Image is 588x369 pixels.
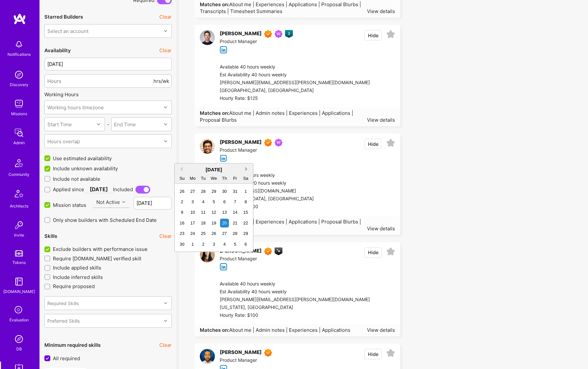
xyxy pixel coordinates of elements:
div: Choose Saturday, November 29th, 2025 [241,229,250,238]
div: Invite [14,232,24,238]
i: icon Chevron [164,301,167,305]
div: Choose Monday, December 1st, 2025 [188,240,197,249]
div: [PERSON_NAME][EMAIL_ADDRESS][PERSON_NAME][DOMAIN_NAME] [220,79,370,87]
div: View details [367,225,395,232]
div: Choose Thursday, October 30th, 2025 [220,187,229,196]
div: [PERSON_NAME][EMAIL_ADDRESS][PERSON_NAME][DOMAIN_NAME] [220,296,370,304]
img: Admin Search [12,332,25,346]
span: About me | Experiences | Applications | Proposal Blurbs | Transcripts | Timesheet Summaries [200,1,361,14]
div: View details [367,327,395,333]
strong: Matches on: [200,327,229,333]
div: Product Manager [220,255,282,263]
div: Availability [44,47,71,54]
button: Clear [159,13,172,20]
div: Fr [230,174,239,183]
div: Est Availability 40 hours weekly [220,71,370,79]
div: [PERSON_NAME] [220,139,262,146]
div: Choose Sunday, November 2nd, 2025 [178,197,186,206]
div: [PERSON_NAME] [220,349,262,357]
div: Choose Wednesday, November 19th, 2025 [209,219,218,227]
div: View details [367,8,395,15]
div: Preferred Skills [47,317,80,324]
img: tokens [15,250,23,256]
div: Available 40 hours weekly [220,63,370,71]
a: User Avatar [200,247,215,270]
div: Choose Saturday, November 1st, 2025 [241,187,250,196]
div: Not Active [96,199,120,206]
div: Choose Thursday, November 6th, 2025 [220,197,229,206]
button: Previous Month [178,167,183,171]
i: icon EmptyStar [386,139,395,147]
button: Clear [159,233,172,239]
i: icon Chevron [97,123,100,126]
span: Require proposed [53,283,95,290]
div: Product Manager [220,146,285,154]
div: Product Manager [220,357,275,364]
div: Admin [13,139,25,146]
img: Exceptional A.Teamer [264,139,272,146]
div: Choose Tuesday, October 28th, 2025 [199,187,208,196]
i: icon Chevron [122,200,125,204]
div: Est Availability 40 hours weekly [220,288,370,296]
button: Hide [364,247,382,258]
div: Choose Sunday, October 26th, 2025 [178,187,186,196]
img: Community [11,155,27,171]
div: Community [8,171,29,178]
div: Hours overlap [47,138,80,145]
div: Hourly Rate: $100 [220,203,314,211]
a: User Avatar [200,30,215,53]
div: End Time [114,121,136,128]
div: Choose Saturday, November 8th, 2025 [241,197,250,206]
div: [GEOGRAPHIC_DATA], [GEOGRAPHIC_DATA] [220,195,314,203]
span: Include applied skills [53,264,101,271]
div: Choose Sunday, November 9th, 2025 [178,208,186,217]
div: Available 20 hours weekly [220,172,314,179]
div: Choose Friday, October 31st, 2025 [230,187,239,196]
div: [DOMAIN_NAME] [3,288,35,295]
span: About me | Admin notes | Experiences | Applications [229,327,350,333]
span: Included [113,186,133,193]
i: icon SelectionTeam [13,304,25,316]
img: User Avatar [200,247,215,262]
div: Working Hours [44,91,172,98]
div: Choose Friday, November 14th, 2025 [230,208,239,217]
div: Choose Tuesday, December 2nd, 2025 [199,240,208,249]
div: Choose Friday, November 28th, 2025 [230,229,239,238]
button: Clear [159,47,172,54]
div: Mo [188,174,197,183]
span: Exclude builders with performance issue [53,246,148,253]
div: Choose Saturday, November 22nd, 2025 [241,219,250,227]
img: logo [13,13,26,25]
div: Choose Tuesday, November 18th, 2025 [199,219,208,227]
i: icon Chevron [164,140,167,143]
div: Choose Tuesday, November 11th, 2025 [199,208,208,217]
i: icon EmptyStar [386,247,395,256]
i: icon Chevron [164,106,167,109]
div: Start Time [47,121,72,128]
div: - [105,121,111,128]
i: icon Chevron [164,319,167,322]
div: Working hours timezone [47,104,104,111]
button: Hide [364,349,382,359]
div: Notifications [8,51,31,58]
span: All required [53,355,80,362]
div: Choose Wednesday, October 29th, 2025 [209,187,218,196]
button: Next Month [245,167,250,171]
span: Only show builders with Scheduled End Date [53,217,157,223]
img: Been on Mission [275,30,282,38]
img: Exceptional A.Teamer [264,247,272,255]
div: Tokens [12,259,26,266]
div: Th [220,174,229,183]
div: [EMAIL_ADDRESS][DOMAIN_NAME] [220,187,314,195]
i: icon linkedIn [220,263,227,270]
div: Choose Saturday, November 15th, 2025 [241,208,250,217]
div: Choose Thursday, November 13th, 2025 [220,208,229,217]
div: Choose Wednesday, November 26th, 2025 [209,229,218,238]
button: Hide [364,139,382,149]
div: [US_STATE], [GEOGRAPHIC_DATA] [220,304,370,312]
div: [PERSON_NAME] [220,30,262,38]
span: hrs/wk [153,78,169,85]
i: icon Chevron [164,29,167,33]
span: About me | Experiences | Applications | Proposal Blurbs | Transcripts [200,219,361,232]
i: icon EmptyStar [386,349,395,358]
